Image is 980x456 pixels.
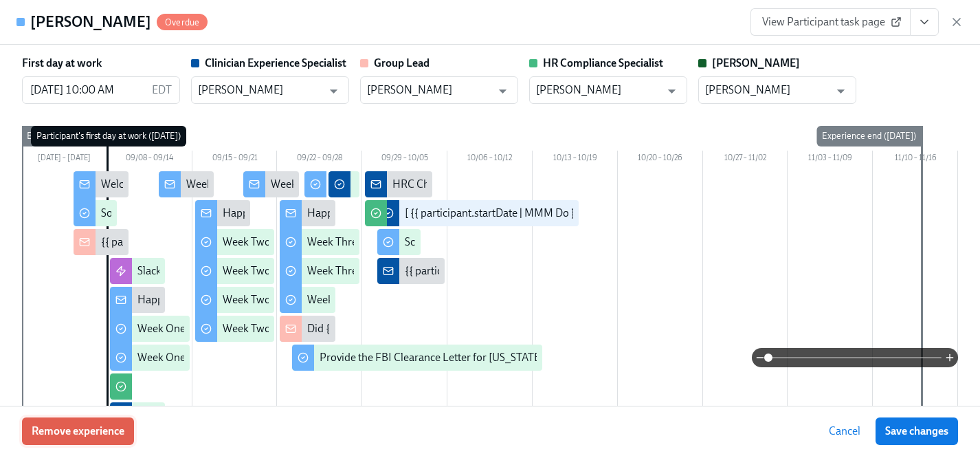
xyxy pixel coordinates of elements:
[392,177,445,192] div: HRC Check
[223,206,307,221] div: Happy Week Two!
[223,321,523,336] div: Week Two: Compliance Crisis Response (~1.5 hours to complete)
[492,80,513,102] button: Open
[223,263,490,279] div: Week Two: Get To Know Your Role (~4 hours to complete)
[873,151,958,169] div: 11/10 – 11/16
[910,8,939,36] button: View task page
[661,80,682,102] button: Open
[223,292,468,307] div: Week Two: Core Processes (~1.25 hours to complete)
[816,126,922,146] div: Experience end ([DATE])
[307,321,567,336] div: Did {{ participant.fullName }} Schedule A Meet & Greet?
[32,424,124,438] span: Remove experience
[271,177,413,192] div: Week Two Onboarding Recap!
[712,56,800,69] strong: [PERSON_NAME]
[405,235,563,250] div: Schedule Onboarding Check-Out!
[101,206,177,221] div: Software Set-Up
[533,151,618,169] div: 10/13 – 10/19
[830,80,851,102] button: Open
[885,424,948,438] span: Save changes
[107,151,192,169] div: 09/08 – 09/14
[192,151,278,169] div: 09/15 – 09/21
[703,151,788,169] div: 10/27 – 11/02
[186,177,328,192] div: Week One Onboarding Recap!
[829,424,860,438] span: Cancel
[205,56,346,69] strong: Clinician Experience Specialist
[22,151,107,169] div: [DATE] – [DATE]
[876,417,958,445] button: Save changes
[405,206,762,221] div: [ {{ participant.startDate | MMM Do }} Cohort] Confirm Successful Check-Out
[152,83,172,98] p: EDT
[137,321,456,336] div: Week One: Welcome To Charlie Health Tasks! (~3 hours to complete)
[362,151,447,169] div: 09/29 – 10/05
[788,151,873,169] div: 11/03 – 11/09
[307,263,665,279] div: Week Three: Ethics, Conduct, & Legal Responsibilities (~5 hours to complete)
[405,263,662,279] div: {{ participant.fullName }} Is Cleared From Compliance!
[374,56,430,69] strong: Group Lead
[307,292,594,307] div: Week Three: Final Onboarding Tasks (~1.5 hours to complete)
[618,151,703,169] div: 10/20 – 10/26
[543,56,663,69] strong: HR Compliance Specialist
[101,177,280,192] div: Welcome To The Charlie Health Team!
[137,263,194,279] div: Slack Invites
[101,235,331,250] div: {{ participant.fullName }} has started onboarding
[323,80,344,102] button: Open
[31,126,186,146] div: Participant's first day at work ([DATE])
[447,151,533,169] div: 10/06 – 10/12
[22,417,134,445] button: Remove experience
[277,151,362,169] div: 09/22 – 09/28
[750,8,911,36] a: View Participant task page
[30,12,151,32] h4: [PERSON_NAME]
[22,56,102,71] label: First day at work
[307,235,678,250] div: Week Three: Cultural Competence & Special Populations (~3 hours to complete)
[819,417,870,445] button: Cancel
[157,17,208,28] span: Overdue
[223,235,436,250] div: Week Two: Core Compliance Tasks (~ 4 hours)
[762,15,899,29] span: View Participant task page
[137,292,215,307] div: Happy First Day!
[307,206,467,221] div: Happy Final Week of Onboarding!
